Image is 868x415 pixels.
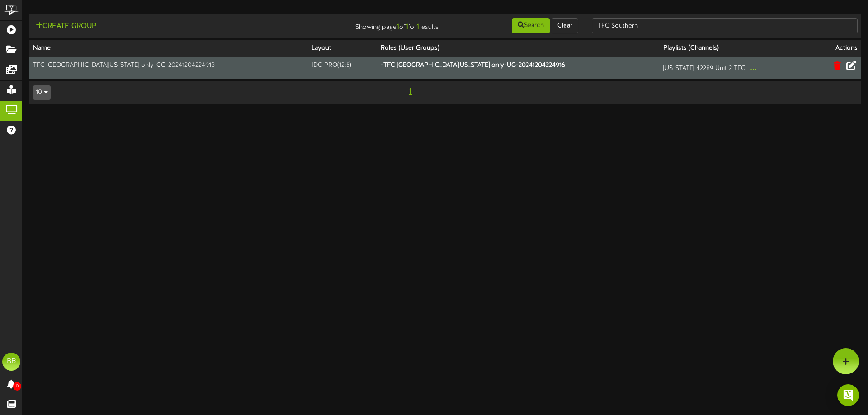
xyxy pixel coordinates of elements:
[377,57,660,79] th: - TFC [GEOGRAPHIC_DATA][US_STATE] only-UG-20241204224916
[377,40,660,57] th: Roles (User Groups)
[29,57,308,79] td: TFC [GEOGRAPHIC_DATA][US_STATE] only-CG-20241204224918
[13,382,21,391] span: 0
[396,23,399,31] strong: 1
[2,353,20,371] div: BB
[406,87,414,97] span: 1
[416,23,419,31] strong: 1
[33,85,51,100] button: 10
[306,17,445,33] div: Showing page of for results
[308,40,377,57] th: Layout
[660,40,812,57] th: Playlists (Channels)
[29,40,308,57] th: Name
[33,21,99,32] button: Create Group
[512,18,550,33] button: Search
[308,57,377,79] td: IDC PRO ( 12:5 )
[747,61,759,75] button: ...
[406,23,408,31] strong: 1
[663,61,808,75] div: [US_STATE] 42289 Unit 2 TFC
[812,40,861,57] th: Actions
[552,18,578,33] button: Clear
[837,384,859,406] div: Open Intercom Messenger
[592,18,858,33] input: -- Search --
